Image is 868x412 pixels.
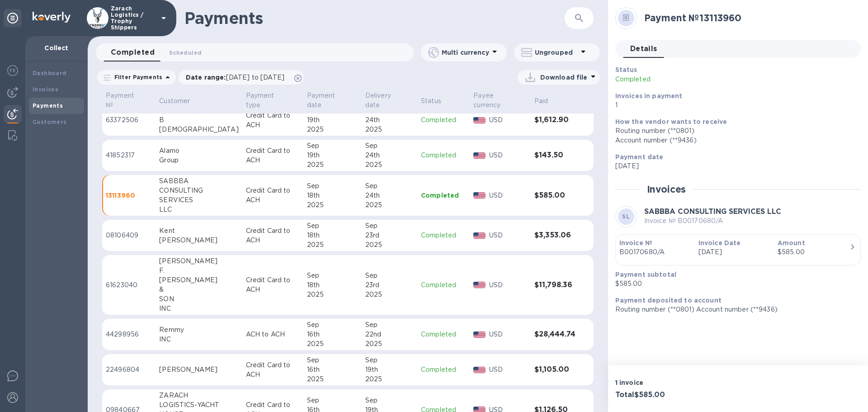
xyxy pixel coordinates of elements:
span: Completed [111,46,155,59]
button: Invoice №B00170680/AInvoice Date[DATE]Amount$585.00 [615,234,861,265]
p: USD [489,330,527,339]
div: Sep [307,320,358,330]
div: 2025 [365,200,414,210]
img: Logo [33,12,71,23]
p: Completed [421,330,466,339]
p: B00170680/A [619,247,691,257]
h3: $1,612.90 [534,116,576,124]
span: Payment type [246,91,300,110]
div: 2025 [365,125,414,134]
div: Date range:[DATE] to [DATE] [179,70,304,85]
div: B [159,115,238,125]
div: Sep [365,221,414,231]
b: Invoice Date [698,239,741,246]
div: SERVICES [159,195,238,205]
img: USD [473,331,486,338]
div: Sep [365,181,414,191]
div: 2025 [365,290,414,299]
h2: Invoices [647,184,686,195]
p: 1 invoice [615,378,735,387]
div: INC [159,304,238,313]
p: Filter Payments [111,73,162,81]
h3: $143.50 [534,151,576,160]
h3: $28,444.74 [534,330,576,339]
h3: $11,798.36 [534,281,576,289]
p: Multi currency [442,48,489,57]
p: Credit Card to ACH [246,186,300,205]
div: 19th [307,115,358,125]
div: Sep [365,271,414,280]
div: [PERSON_NAME] [159,256,238,266]
p: 1 [615,100,854,110]
p: Payment № [106,91,140,110]
div: Sep [365,141,414,151]
div: 2025 [307,240,358,250]
b: Status [615,66,637,73]
p: Payment type [246,91,288,110]
div: 2025 [365,160,414,170]
p: Status [421,96,441,106]
b: Invoice № [619,239,652,246]
div: SABBBA [159,176,238,186]
div: 16th [307,330,358,339]
div: LOGISTICS-YACHT [159,400,238,410]
div: Sep [307,271,358,280]
p: Ungrouped [535,48,578,57]
p: USD [489,365,527,374]
div: Sep [365,396,414,405]
div: 23rd [365,280,414,290]
p: Date range : [186,73,289,82]
div: Sep [307,396,358,405]
div: 22nd [365,330,414,339]
div: 2025 [365,240,414,250]
p: Payee currency [473,91,515,110]
span: Payment date [307,91,358,110]
div: 18th [307,280,358,290]
span: Delivery date [365,91,414,110]
div: [DEMOGRAPHIC_DATA] [159,125,238,134]
div: F. [159,266,238,275]
p: Credit Card to ACH [246,226,300,245]
div: Routing number (**0801) [615,126,854,136]
p: 63372506 [106,115,152,125]
h2: Payment № 13113960 [644,12,854,24]
p: Customer [159,96,190,106]
p: Paid [534,96,548,106]
span: Payee currency [473,91,527,110]
div: Sep [307,221,358,231]
p: Zarach Logistics / Trophy Shippers [111,5,156,31]
h3: $3,353.06 [534,231,576,240]
p: Delivery date [365,91,402,110]
span: Details [630,43,657,55]
div: 24th [365,115,414,125]
p: ACH to ACH [246,330,300,339]
b: Invoices [33,86,58,93]
p: 61623040 [106,280,152,290]
div: Sep [307,355,358,365]
p: Completed [421,231,466,240]
b: Payment date [615,153,664,161]
p: Credit Card to ACH [246,360,300,379]
p: Collect [33,43,80,52]
div: INC [159,335,238,344]
div: 2025 [307,160,358,170]
div: Group [159,156,238,165]
img: Foreign exchange [7,65,18,76]
div: Unpin categories [4,9,22,27]
span: Scheduled [169,48,202,57]
img: USD [473,117,486,123]
div: 19th [307,151,358,160]
b: Customers [33,118,67,125]
div: 2025 [307,125,358,134]
div: Sep [365,320,414,330]
div: 23rd [365,231,414,240]
b: SABBBA CONSULTING SERVICES LLC [644,207,781,216]
p: Download file [540,73,588,82]
p: USD [489,280,527,290]
h1: Payments [184,9,565,28]
div: Sep [307,181,358,191]
p: Completed [421,280,466,290]
p: USD [489,115,527,125]
div: $585.00 [778,247,849,257]
img: USD [473,367,486,373]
